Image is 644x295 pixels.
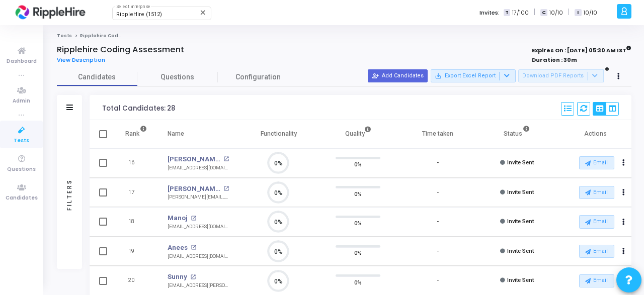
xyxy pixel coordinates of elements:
[437,188,439,197] div: -
[617,215,631,229] button: Actions
[115,120,157,148] th: Rank
[507,218,534,225] span: Invite Sent
[115,237,157,266] td: 19
[102,105,175,113] div: Total Candidates: 28
[593,102,619,116] div: View Options
[534,7,535,18] span: |
[168,243,188,253] a: Anees
[507,159,534,166] span: Invite Sent
[437,247,439,256] div: -
[57,56,105,64] span: View Description
[14,137,29,145] span: Tests
[372,72,379,79] mat-icon: person_add_alt
[507,189,534,195] span: Invite Sent
[354,159,362,169] span: 0%
[579,274,614,287] button: Email
[168,223,229,231] div: [EMAIL_ADDRESS][DOMAIN_NAME]
[617,244,631,258] button: Actions
[579,156,614,169] button: Email
[437,159,439,167] div: -
[422,128,453,139] div: Time taken
[168,128,184,139] div: Name
[579,186,614,199] button: Email
[557,120,636,148] th: Actions
[57,57,113,63] a: View Description
[57,45,184,55] h4: Ripplehire Coding Assessment
[116,11,162,18] span: RippleHire (1512)
[575,9,581,17] span: I
[584,9,597,17] span: 10/10
[168,272,187,282] a: Sunny
[617,156,631,170] button: Actions
[13,97,30,106] span: Admin
[504,9,510,17] span: T
[13,3,88,23] img: logo
[235,72,281,82] span: Configuration
[168,193,229,201] div: [PERSON_NAME][EMAIL_ADDRESS][DOMAIN_NAME]
[168,164,229,172] div: [EMAIL_ADDRESS][DOMAIN_NAME]
[354,188,362,199] span: 0%
[435,72,442,79] mat-icon: save_alt
[223,156,229,162] mat-icon: open_in_new
[368,69,428,82] button: Add Candidates
[191,245,196,250] mat-icon: open_in_new
[532,44,631,55] strong: Expires On : [DATE] 05:30 AM IST
[477,120,557,148] th: Status
[431,69,516,82] button: Export Excel Report
[115,207,157,237] td: 18
[354,277,362,287] span: 0%
[579,245,614,258] button: Email
[199,9,207,17] mat-icon: Clear
[239,120,318,148] th: Functionality
[507,277,534,283] span: Invite Sent
[80,33,159,39] span: Ripplehire Coding Assessment
[57,33,631,39] nav: breadcrumb
[168,184,220,194] a: [PERSON_NAME]
[57,33,72,39] a: Tests
[532,56,577,64] strong: Duration : 30m
[65,139,74,250] div: Filters
[168,154,220,164] a: [PERSON_NAME]
[617,185,631,200] button: Actions
[115,178,157,208] td: 17
[354,248,362,258] span: 0%
[437,218,439,226] div: -
[579,215,614,228] button: Email
[6,194,38,203] span: Candidates
[437,276,439,285] div: -
[512,9,529,17] span: 17/100
[223,186,229,191] mat-icon: open_in_new
[540,9,547,17] span: C
[518,69,604,82] button: Download PDF Reports
[168,213,188,223] a: Manoj
[507,248,534,254] span: Invite Sent
[7,57,37,66] span: Dashboard
[137,72,218,82] span: Questions
[168,282,229,289] div: [EMAIL_ADDRESS][PERSON_NAME][DOMAIN_NAME]
[549,9,563,17] span: 10/10
[57,72,137,82] span: Candidates
[318,120,398,148] th: Quality
[191,216,196,221] mat-icon: open_in_new
[190,274,196,280] mat-icon: open_in_new
[568,7,570,18] span: |
[168,253,229,260] div: [EMAIL_ADDRESS][DOMAIN_NAME]
[115,148,157,178] td: 16
[479,9,500,17] label: Invites:
[354,218,362,228] span: 0%
[7,165,36,174] span: Questions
